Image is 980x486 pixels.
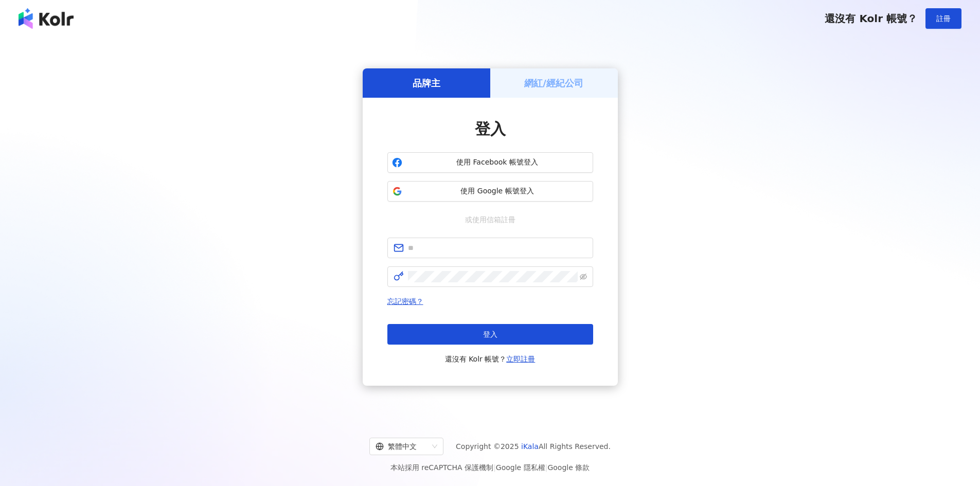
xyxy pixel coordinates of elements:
[506,355,535,363] a: 立即註冊
[387,152,593,173] button: 使用 Facebook 帳號登入
[19,8,74,29] img: logo
[458,214,523,225] span: 或使用信箱註冊
[475,120,506,138] span: 登入
[493,463,496,472] span: |
[406,186,589,196] span: 使用 Google 帳號登入
[547,463,590,472] a: Google 條款
[825,12,917,25] span: 還沒有 Kolr 帳號？
[521,442,539,451] a: iKala
[387,297,423,305] a: 忘記密碼？
[387,181,593,202] button: 使用 Google 帳號登入
[925,8,961,29] button: 註冊
[390,461,590,474] span: 本站採用 reCAPTCHA 保護機制
[387,324,593,345] button: 登入
[456,440,611,453] span: Copyright © 2025 All Rights Reserved.
[545,463,548,472] span: |
[376,438,428,455] div: 繁體中文
[580,273,587,280] span: eye-invisible
[936,14,951,23] span: 註冊
[406,157,589,168] span: 使用 Facebook 帳號登入
[445,353,536,365] span: 還沒有 Kolr 帳號？
[483,330,497,338] span: 登入
[413,77,440,89] h5: 品牌主
[496,463,545,472] a: Google 隱私權
[524,77,583,89] h5: 網紅/經紀公司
